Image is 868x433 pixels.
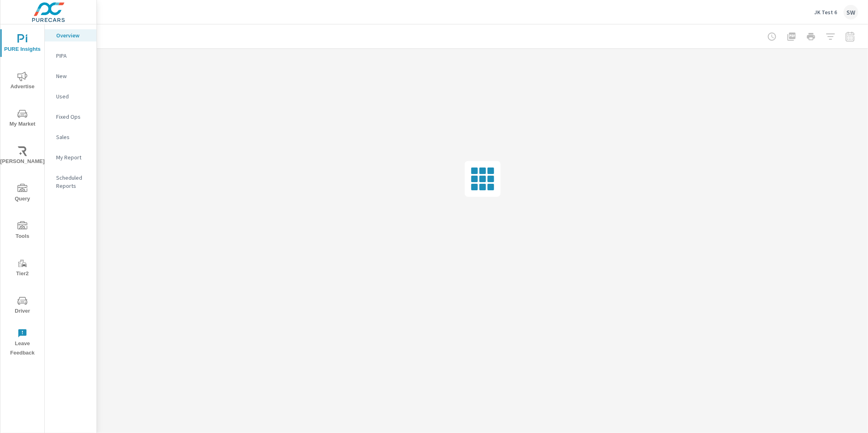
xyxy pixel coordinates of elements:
[3,34,42,54] span: PURE Insights
[45,50,96,62] div: PIPA
[3,72,42,91] span: Advertise
[56,31,90,39] p: Overview
[45,131,96,143] div: Sales
[45,29,96,41] div: Overview
[45,151,96,163] div: My Report
[3,259,42,279] span: Tier2
[56,113,90,121] p: Fixed Ops
[45,172,96,192] div: Scheduled Reports
[814,9,837,16] p: JK Test 6
[45,90,96,102] div: Used
[3,109,42,129] span: My Market
[3,221,42,241] span: Tools
[56,133,90,141] p: Sales
[844,5,858,20] div: SW
[56,153,90,161] p: My Report
[3,329,42,358] span: Leave Feedback
[3,296,42,316] span: Driver
[56,72,90,80] p: New
[45,70,96,82] div: New
[45,111,96,123] div: Fixed Ops
[56,174,90,190] p: Scheduled Reports
[0,24,44,361] div: nav menu
[3,146,42,166] span: [PERSON_NAME]
[56,52,90,60] p: PIPA
[3,184,42,204] span: Query
[56,92,90,100] p: Used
